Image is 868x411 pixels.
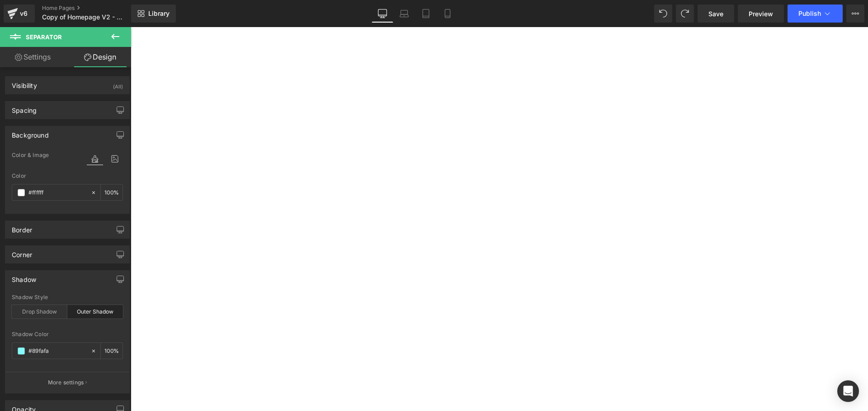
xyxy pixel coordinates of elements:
a: Design [67,47,133,67]
input: Color [28,188,86,198]
a: v6 [4,5,35,23]
span: Copy of Homepage V2 - Main [42,14,128,21]
button: Publish [788,5,843,23]
span: Save [708,9,723,18]
a: Tablet [415,5,437,23]
div: Open Intercom Messenger [837,380,859,402]
a: Mobile [437,5,458,23]
a: Laptop [393,5,415,23]
div: Color [12,173,123,179]
span: Separator [26,33,62,41]
span: Publish [798,10,821,17]
a: Desktop [372,5,393,23]
a: New Library [131,5,176,23]
button: More [846,5,864,23]
div: Background [12,126,49,139]
button: Undo [654,5,672,23]
button: Redo [676,5,694,23]
div: % [101,185,123,200]
span: Color & Image [12,152,49,158]
a: Preview [738,5,784,23]
span: Library [148,9,170,18]
span: Preview [749,9,773,18]
div: v6 [18,8,29,19]
a: Home Pages [42,5,145,12]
